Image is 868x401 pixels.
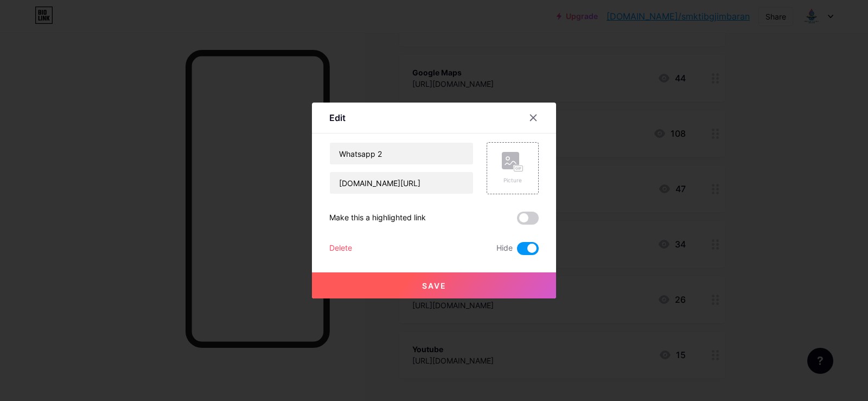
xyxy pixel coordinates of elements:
div: Delete [329,242,352,255]
input: Title [330,143,473,164]
div: Picture [502,176,524,184]
div: Make this a highlighted link [329,212,426,225]
input: URL [330,172,473,194]
span: Save [422,281,446,290]
span: Hide [496,242,513,255]
button: Save [312,272,556,298]
div: Edit [329,111,346,124]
